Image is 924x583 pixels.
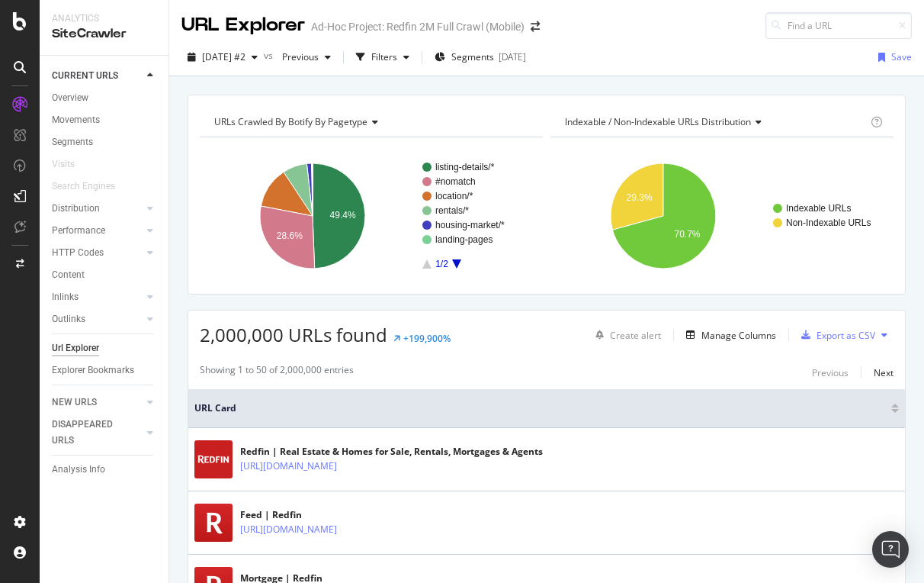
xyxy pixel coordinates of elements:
[264,49,276,62] span: vs
[872,45,912,69] button: Save
[277,230,303,241] text: 28.6%
[428,45,532,69] button: Segments[DATE]
[52,311,143,327] a: Outlinks
[52,112,158,128] a: Movements
[311,19,525,34] div: Ad-Hoc Project: Redfin 2M Full Crawl (Mobile)
[435,162,495,172] text: listing-details/*
[52,134,93,150] div: Segments
[194,440,233,478] img: main image
[52,201,143,217] a: Distribution
[52,362,158,378] a: Explorer Bookmarks
[52,134,158,150] a: Segments
[435,176,476,187] text: #nomatch
[435,205,469,216] text: rentals/*
[52,289,79,305] div: Inlinks
[240,522,337,537] a: [URL][DOMAIN_NAME]
[435,259,448,269] text: 1/2
[52,156,90,172] a: Visits
[350,45,415,69] button: Filters
[181,12,305,38] div: URL Explorer
[52,267,85,283] div: Content
[627,192,653,203] text: 29.3%
[874,366,894,379] div: Next
[52,267,158,283] a: Content
[765,12,912,39] input: Find a URL
[52,311,85,327] div: Outlinks
[240,459,337,474] a: [URL][DOMAIN_NAME]
[435,234,492,245] text: landing-pages
[240,508,370,522] div: Feed | Redfin
[240,445,543,459] div: Redfin | Real Estate & Homes for Sale, Rentals, Mortgages & Agents
[872,531,909,568] div: Open Intercom Messenger
[52,395,143,411] a: NEW URLS
[786,203,851,214] text: Indexable URLs
[680,326,776,344] button: Manage Columns
[52,462,158,478] a: Analysis Info
[565,115,751,128] span: Indexable / Non-Indexable URLs distribution
[52,223,105,239] div: Performance
[52,201,100,217] div: Distribution
[181,45,264,69] button: [DATE] #2
[52,179,130,195] a: Search Engines
[52,12,156,25] div: Analytics
[200,363,354,382] div: Showing 1 to 50 of 2,000,000 entries
[52,223,143,239] a: Performance
[589,323,661,347] button: Create alert
[52,90,88,106] div: Overview
[52,112,100,128] div: Movements
[211,110,529,134] h4: URLs Crawled By Botify By pagetype
[403,332,451,345] div: +199,900%
[812,366,849,379] div: Previous
[451,50,494,63] span: Segments
[194,401,887,415] span: URL Card
[52,340,99,356] div: Url Explorer
[371,50,397,63] div: Filters
[795,323,875,347] button: Export as CSV
[52,340,158,356] a: Url Explorer
[435,191,473,201] text: location/*
[674,229,700,240] text: 70.7%
[610,329,661,342] div: Create alert
[52,417,129,449] div: DISAPPEARED URLS
[52,25,156,43] div: SiteCrawler
[562,110,868,134] h4: Indexable / Non-Indexable URLs Distribution
[52,462,105,478] div: Analysis Info
[52,68,118,84] div: CURRENT URLS
[214,115,367,128] span: URLs Crawled By Botify By pagetype
[52,362,134,378] div: Explorer Bookmarks
[330,210,356,221] text: 49.4%
[194,504,233,542] img: main image
[891,50,912,63] div: Save
[276,50,319,63] span: Previous
[52,90,158,106] a: Overview
[52,395,97,411] div: NEW URLS
[52,179,115,195] div: Search Engines
[786,217,871,228] text: Non-Indexable URLs
[52,245,104,261] div: HTTP Codes
[701,329,776,342] div: Manage Columns
[52,156,75,172] div: Visits
[874,363,894,382] button: Next
[276,45,337,69] button: Previous
[550,150,894,282] svg: A chart.
[435,220,505,230] text: housing-market/*
[812,363,849,382] button: Previous
[200,322,387,347] span: 2,000,000 URLs found
[52,245,143,261] a: HTTP Codes
[200,150,543,282] svg: A chart.
[52,289,143,305] a: Inlinks
[202,50,245,63] span: 2025 Aug. 22nd #2
[52,417,143,449] a: DISAPPEARED URLS
[52,68,143,84] a: CURRENT URLS
[817,329,875,342] div: Export as CSV
[531,21,540,32] div: arrow-right-arrow-left
[499,50,526,63] div: [DATE]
